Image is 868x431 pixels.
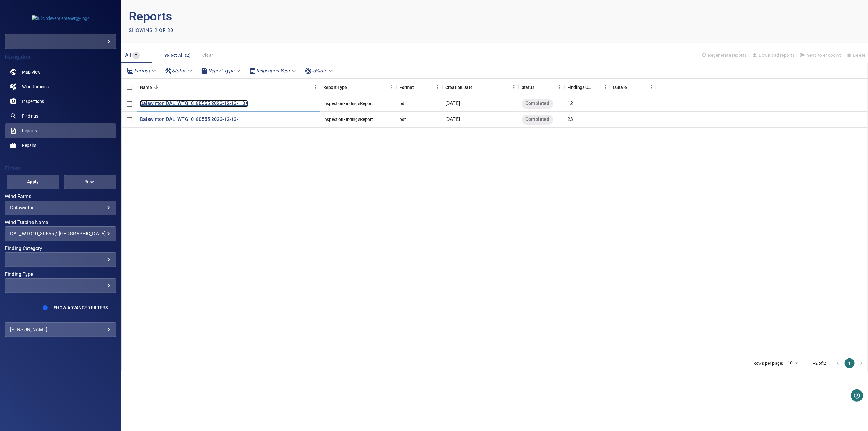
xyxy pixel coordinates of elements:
[445,100,460,107] p: [DATE]
[5,123,116,138] a: reports active
[22,113,38,119] span: Findings
[129,27,173,34] p: Showing 2 of 30
[445,79,473,96] div: Creation Date
[5,272,116,277] label: Finding Type
[400,100,406,107] div: pdf
[613,79,627,96] div: Findings in the reports are outdated due to being updated or removed. IsStale reports do not repr...
[140,100,248,107] a: Dalswinton DAL_WTG10_80555 2023-12-13-1 3+
[32,15,90,21] img: fullcircleventientenergy-logo
[5,220,116,225] label: Wind Turbine Name
[323,100,373,107] div: InspectionFindingsReport
[442,79,519,96] div: Creation Date
[7,175,59,189] button: Apply
[137,79,320,96] div: Name
[610,79,656,96] div: IsStale
[753,360,783,366] p: Rows per page:
[312,68,327,74] em: isStale
[5,79,116,94] a: windturbines noActive
[5,165,116,172] h4: Filters
[592,83,601,92] button: Sort
[5,109,116,123] a: findings noActive
[54,305,108,310] span: Show Advanced Filters
[323,79,347,96] div: Report Type
[473,83,481,92] button: Sort
[129,7,495,26] p: Reports
[22,128,37,134] span: Reports
[172,68,186,74] em: Status
[5,194,116,199] label: Wind Farms
[567,116,573,123] p: 23
[152,83,161,92] button: Sort
[162,50,193,61] button: Select All (2)
[311,83,320,92] button: Menu
[5,252,116,267] div: Finding Category
[400,116,406,122] div: pdf
[256,68,290,74] em: Inspection Year
[347,83,356,92] button: Sort
[14,178,52,186] span: Apply
[5,226,116,241] div: Wind Turbine Name
[124,65,160,76] div: Format
[534,83,543,92] button: Sort
[387,83,396,92] button: Menu
[5,65,116,79] a: map noActive
[567,79,592,96] div: Findings Count
[64,175,117,189] button: Reset
[522,100,553,107] span: Completed
[5,138,116,153] a: repairs noActive
[400,79,414,96] div: Format
[522,79,534,96] div: Status
[22,84,49,90] span: Wind Turbines
[845,358,855,368] button: page 1
[601,83,610,92] button: Menu
[50,303,111,313] button: Show Advanced Filters
[198,65,244,76] div: Report Type
[414,83,422,92] button: Sort
[567,100,573,107] p: 12
[627,83,635,92] button: Sort
[208,68,234,74] em: Report Type
[162,65,196,76] div: Status
[519,79,564,96] div: Status
[132,52,139,59] span: 2
[564,79,610,96] div: Findings Count
[396,79,442,96] div: Format
[522,116,553,123] span: Completed
[647,83,656,92] button: Menu
[140,116,241,123] a: Dalswinton DAL_WTG10_80555 2023-12-13-1
[10,231,111,237] div: DAL_WTG10_80555 / [GEOGRAPHIC_DATA]
[22,142,36,148] span: Repairs
[302,65,337,76] div: isStale
[433,83,442,92] button: Menu
[786,359,800,368] div: 10
[134,68,150,74] em: Format
[5,278,116,293] div: Finding Type
[10,325,111,335] div: [PERSON_NAME]
[5,34,116,49] div: fullcircleventientenergy
[22,69,41,75] span: Map View
[832,358,867,368] nav: pagination navigation
[22,98,44,104] span: Inspections
[5,201,116,215] div: Wind Farms
[5,246,116,251] label: Finding Category
[810,360,826,366] p: 1–2 of 2
[140,79,152,96] div: Name
[5,94,116,109] a: inspections noActive
[323,116,373,122] div: InspectionFindingsReport
[125,52,131,58] span: All
[445,116,460,123] p: [DATE]
[10,205,111,211] div: Dalswinton
[320,79,396,96] div: Report Type
[5,54,116,60] h4: Navigation
[555,83,564,92] button: Menu
[247,65,300,76] div: Inspection Year
[72,178,109,186] span: Reset
[509,83,519,92] button: Menu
